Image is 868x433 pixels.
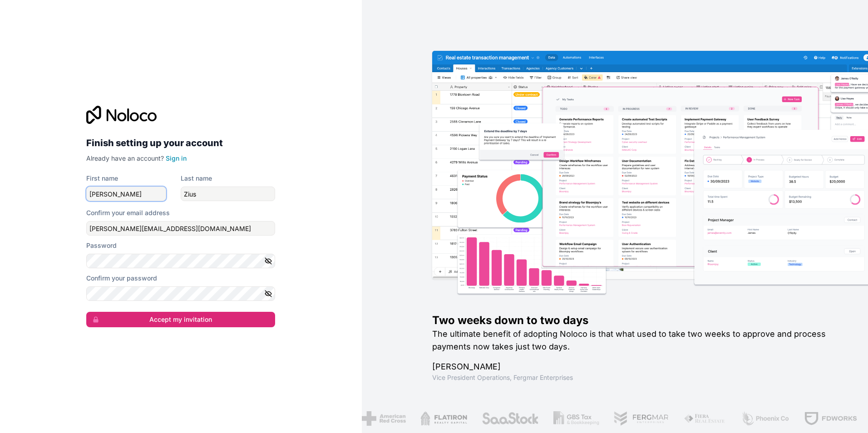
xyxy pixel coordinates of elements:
[614,411,669,426] img: /assets/fergmar-CudnrXN5.png
[432,313,839,328] h1: Two weeks down to two days
[420,411,468,426] img: /assets/flatiron-C8eUkumj.png
[684,411,726,426] img: /assets/fiera-fwj2N5v4.png
[482,411,539,426] img: /assets/saastock-C6Zbiodz.png
[432,328,839,353] h2: The ultimate benefit of adopting Noloco is that what used to take two weeks to approve and proces...
[432,373,839,382] h1: Vice President Operations , Fergmar Enterprises
[86,254,275,268] input: Password
[86,274,157,283] label: Confirm your password
[86,241,117,250] label: Password
[86,174,118,183] label: First name
[86,187,166,201] input: given-name
[181,187,275,201] input: family-name
[432,360,839,373] h1: [PERSON_NAME]
[86,286,275,301] input: Confirm password
[553,411,600,426] img: /assets/gbstax-C-GtDUiK.png
[86,208,170,217] label: Confirm your email address
[86,221,275,236] input: Email address
[362,411,406,426] img: /assets/american-red-cross-BAupjrZR.png
[741,411,790,426] img: /assets/phoenix-BREaitsQ.png
[804,411,857,426] img: /assets/fdworks-Bi04fVtw.png
[86,135,275,151] h2: Finish setting up your account
[181,174,212,183] label: Last name
[166,154,187,162] a: Sign in
[86,312,275,327] button: Accept my invitation
[86,154,164,162] span: Already have an account?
